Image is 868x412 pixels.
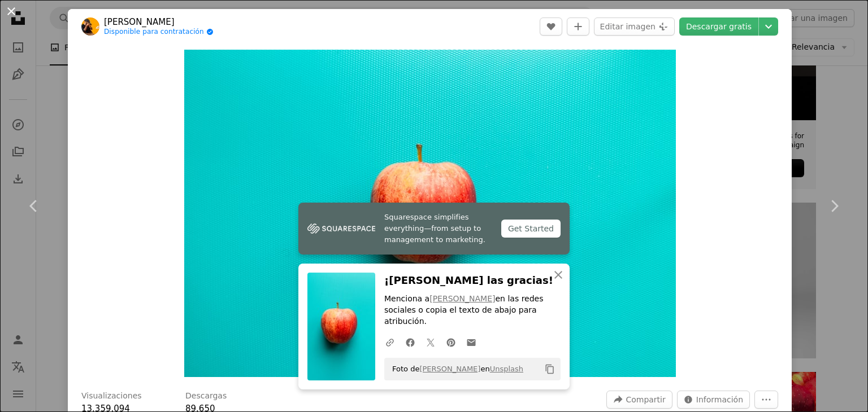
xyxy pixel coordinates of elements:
button: Estadísticas sobre esta imagen [677,391,750,409]
a: Unsplash [490,365,523,373]
button: Ampliar en esta imagen [184,50,676,377]
div: Get Started [501,220,561,238]
a: Descargar gratis [679,17,758,36]
span: Foto de en [387,360,523,378]
h3: ¡[PERSON_NAME] las gracias! [384,273,561,289]
span: Información [696,391,743,408]
p: Menciona a en las redes sociales o copia el texto de abajo para atribución. [384,293,561,327]
a: [PERSON_NAME] [419,365,480,373]
img: Ve al perfil de Louis Hansel [81,17,99,36]
button: Añade a la colección [567,17,589,36]
button: Más acciones [754,391,778,409]
a: Squarespace simplifies everything—from setup to management to marketing.Get Started [298,203,570,255]
button: Copiar al portapapeles [540,360,559,379]
a: Comparte en Facebook [400,331,420,353]
img: file-1747939142011-51e5cc87e3c9 [307,220,375,237]
span: Compartir [626,391,665,408]
button: Me gusta [540,17,562,36]
button: Elegir el tamaño de descarga [759,17,778,36]
a: [PERSON_NAME] [429,294,495,303]
span: Squarespace simplifies everything—from setup to management to marketing. [384,212,492,246]
a: Disponible para contratación [104,28,214,37]
h3: Descargas [185,391,227,402]
a: Siguiente [800,152,868,260]
a: Comparte en Pinterest [441,331,461,353]
h3: Visualizaciones [81,391,142,402]
button: Compartir esta imagen [606,391,672,409]
img: Manzana roja sobre superficie azul [184,50,676,377]
a: Comparte en Twitter [420,331,441,353]
a: [PERSON_NAME] [104,16,214,28]
a: Comparte por correo electrónico [461,331,481,353]
button: Editar imagen [594,17,675,36]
